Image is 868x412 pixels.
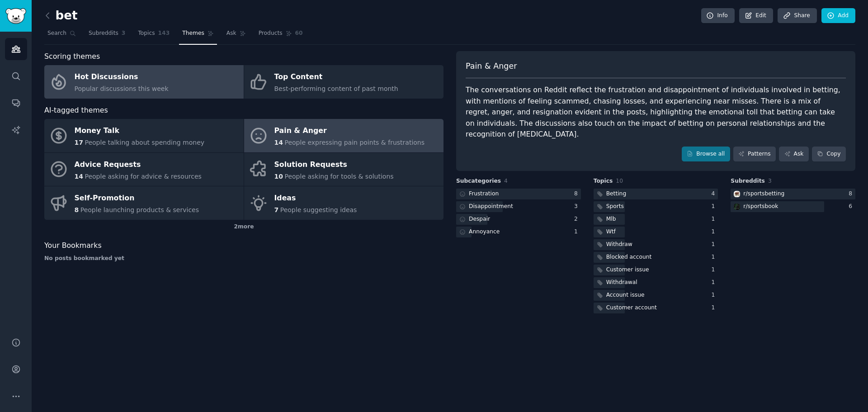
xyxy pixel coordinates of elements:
[743,190,784,198] div: r/ sportsbetting
[44,255,443,263] div: No posts bookmarked yet
[75,173,83,180] span: 14
[469,228,500,236] div: Annoyance
[75,157,202,172] div: Advice Requests
[733,147,776,162] a: Patterns
[606,266,649,274] div: Customer issue
[594,227,718,238] a: Wtf1
[821,8,855,24] a: Add
[274,157,394,172] div: Solution Requests
[594,290,718,301] a: Account issue1
[574,215,581,223] div: 2
[682,147,730,162] a: Browse all
[812,147,846,162] button: Copy
[274,206,279,213] span: 7
[779,147,809,162] a: Ask
[138,29,155,38] span: Topics
[606,279,637,287] div: Withdrawal
[5,8,26,24] img: GummySearch logo
[75,206,79,213] span: 8
[244,65,443,99] a: Top ContentBest-performing content of past month
[466,85,846,140] div: The conversations on Reddit reflect the frustration and disappointment of individuals involved in...
[274,139,283,146] span: 14
[44,105,108,116] span: AI-tagged themes
[274,124,425,138] div: Pain & Anger
[284,139,425,146] span: People expressing pain points & frustrations
[223,26,249,45] a: Ask
[466,61,517,72] span: Pain & Anger
[731,189,855,200] a: sportsbettingr/sportsbetting8
[849,190,855,198] div: 8
[89,29,118,38] span: Subreddits
[158,29,170,38] span: 143
[85,139,204,146] span: People talking about spending money
[734,191,740,197] img: sportsbetting
[594,277,718,289] a: Withdrawal1
[85,26,128,45] a: Subreddits3
[594,177,613,185] span: Topics
[594,201,718,213] a: Sports1
[712,215,718,223] div: 1
[594,214,718,225] a: Mlb1
[44,65,244,99] a: Hot DiscussionsPopular discussions this week
[606,228,616,236] div: Wtf
[701,8,735,24] a: Info
[75,70,169,85] div: Hot Discussions
[75,139,83,146] span: 17
[768,178,772,184] span: 3
[182,29,204,38] span: Themes
[712,304,718,312] div: 1
[44,186,244,220] a: Self-Promotion8People launching products & services
[712,203,718,211] div: 1
[734,204,740,210] img: sportsbook
[469,215,490,223] div: Despair
[456,177,501,185] span: Subcategories
[712,190,718,198] div: 4
[712,253,718,261] div: 1
[594,189,718,200] a: Betting4
[574,203,581,211] div: 3
[606,304,657,312] div: Customer account
[44,240,102,251] span: Your Bookmarks
[44,26,79,45] a: Search
[274,85,398,92] span: Best-performing content of past month
[75,191,199,206] div: Self-Promotion
[594,239,718,251] a: Withdraw1
[244,153,443,186] a: Solution Requests10People asking for tools & solutions
[712,228,718,236] div: 1
[75,85,169,92] span: Popular discussions this week
[594,303,718,314] a: Customer account1
[456,227,581,238] a: Annoyance1
[226,29,236,38] span: Ask
[778,8,816,24] a: Share
[44,51,100,62] span: Scoring themes
[80,206,199,213] span: People launching products & services
[179,26,217,45] a: Themes
[122,29,126,38] span: 3
[743,203,778,211] div: r/ sportsbook
[606,253,652,261] div: Blocked account
[469,203,513,211] div: Disappointment
[295,29,303,38] span: 60
[244,119,443,152] a: Pain & Anger14People expressing pain points & frustrations
[504,178,508,184] span: 4
[274,191,357,206] div: Ideas
[606,215,616,223] div: Mlb
[606,190,627,198] div: Betting
[849,203,855,211] div: 6
[274,70,398,85] div: Top Content
[44,220,443,234] div: 2 more
[712,291,718,299] div: 1
[44,9,78,23] h2: bet
[244,186,443,220] a: Ideas7People suggesting ideas
[280,206,357,213] span: People suggesting ideas
[594,265,718,276] a: Customer issue1
[274,173,283,180] span: 10
[44,153,244,186] a: Advice Requests14People asking for advice & resources
[44,119,244,152] a: Money Talk17People talking about spending money
[456,214,581,225] a: Despair2
[259,29,283,38] span: Products
[469,190,499,198] div: Frustration
[606,241,632,249] div: Withdraw
[616,178,623,184] span: 10
[731,201,855,213] a: sportsbookr/sportsbook6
